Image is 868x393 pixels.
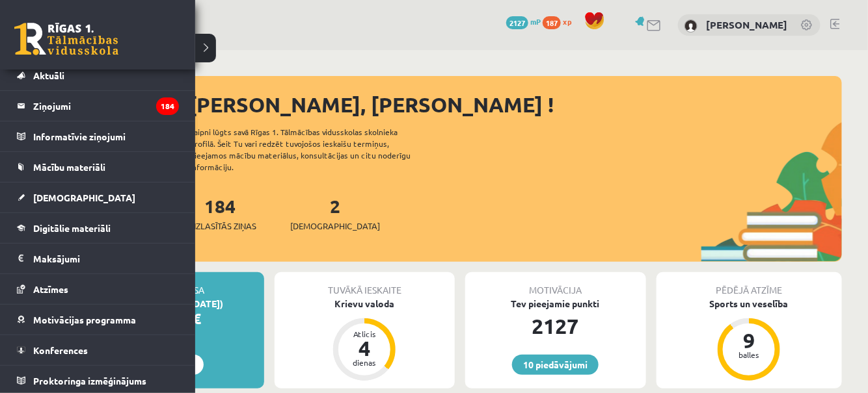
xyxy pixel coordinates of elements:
div: Sports un veselība [657,297,843,311]
a: 187 xp [543,16,578,27]
span: Motivācijas programma [33,314,136,325]
a: Digitālie materiāli [17,213,179,243]
span: 187 [543,16,561,29]
div: 4 [345,338,384,359]
div: Pēdējā atzīme [657,272,843,297]
span: Proktoringa izmēģinājums [33,375,146,387]
a: Rīgas 1. Tālmācības vidusskola [14,23,118,55]
div: Tuvākā ieskaite [275,272,455,297]
span: Aktuāli [33,70,64,81]
div: balles [729,351,768,359]
div: Tev pieejamie punkti [465,297,646,311]
legend: Maksājumi [33,244,179,273]
span: [DEMOGRAPHIC_DATA] [33,192,135,203]
span: xp [563,16,571,27]
div: Motivācija [465,272,646,297]
legend: Informatīvie ziņojumi [33,121,179,151]
div: dienas [345,359,384,366]
a: Mācību materiāli [17,152,179,182]
span: Mācību materiāli [33,161,105,173]
a: [PERSON_NAME] [706,18,787,31]
div: Krievu valoda [275,297,455,311]
a: Maksājumi [17,244,179,273]
a: 2127 mP [506,16,541,27]
a: 184Neizlasītās ziņas [183,194,256,233]
div: 9 [729,330,768,351]
a: Konferences [17,335,179,365]
a: Informatīvie ziņojumi [17,121,179,151]
a: Ziņojumi184 [17,91,179,121]
span: Neizlasītās ziņas [183,220,256,233]
legend: Ziņojumi [33,91,179,121]
span: [DEMOGRAPHIC_DATA] [290,220,380,233]
a: 10 piedāvājumi [512,355,599,375]
div: Laipni lūgts savā Rīgas 1. Tālmācības vidusskolas skolnieka profilā. Šeit Tu vari redzēt tuvojošo... [190,126,433,173]
span: 2127 [506,16,528,29]
span: Konferences [33,344,88,356]
a: [DEMOGRAPHIC_DATA] [17,183,179,212]
a: Sports un veselība 9 balles [657,297,843,383]
div: 2127 [465,311,646,342]
div: Atlicis [345,330,384,338]
span: Atzīmes [33,283,68,295]
a: Motivācijas programma [17,305,179,335]
img: Jasmīne Davidova [685,19,698,32]
a: Krievu valoda Atlicis 4 dienas [275,297,455,383]
span: mP [530,16,541,27]
a: 2[DEMOGRAPHIC_DATA] [290,194,380,233]
i: 184 [156,97,179,115]
a: Atzīmes [17,274,179,304]
div: [PERSON_NAME], [PERSON_NAME] ! [189,89,842,120]
a: Aktuāli [17,60,179,90]
span: € [193,309,201,328]
span: Digitālie materiāli [33,222,111,234]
